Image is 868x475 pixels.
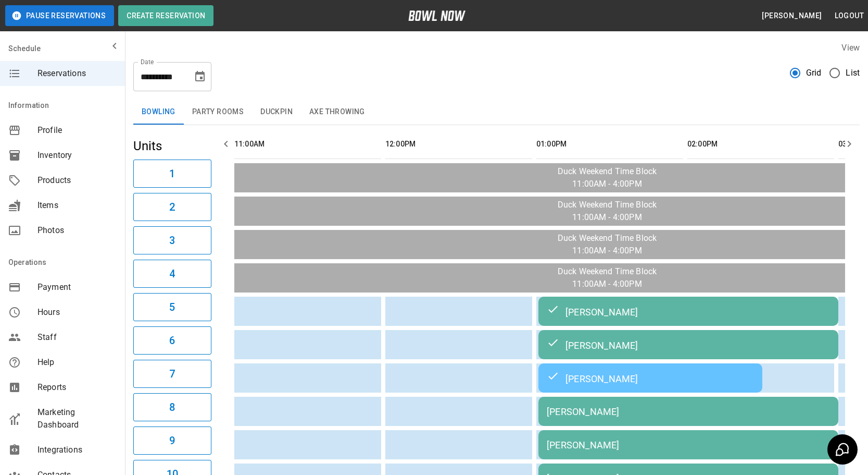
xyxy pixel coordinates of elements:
h6: 1 [169,165,175,182]
button: 5 [133,293,211,321]
span: Marketing Dashboard [37,406,117,431]
span: Inventory [37,149,117,162]
div: [PERSON_NAME] [547,440,830,450]
button: 3 [133,226,211,254]
span: Grid [806,67,822,79]
th: 01:00PM [536,129,683,159]
th: 12:00PM [385,129,532,159]
div: [PERSON_NAME] [547,372,754,384]
button: Bowling [133,100,184,125]
button: 6 [133,326,211,355]
h6: 6 [169,332,175,349]
div: [PERSON_NAME] [547,305,830,318]
div: [PERSON_NAME] [547,406,830,417]
span: Reservations [37,67,117,80]
button: 8 [133,393,211,421]
h6: 9 [169,432,175,449]
span: Products [37,174,117,187]
button: Logout [831,6,868,26]
button: 9 [133,427,211,455]
span: Integrations [37,444,117,456]
div: [PERSON_NAME] [547,338,830,351]
th: 02:00PM [687,129,834,159]
button: 1 [133,160,211,188]
th: 11:00AM [234,129,381,159]
button: [PERSON_NAME] [758,6,826,26]
span: Help [37,356,117,369]
h6: 4 [169,265,175,282]
button: Pause Reservations [5,5,114,26]
img: logo [408,10,466,21]
h6: 8 [169,399,175,416]
span: Photos [37,224,117,237]
h6: 3 [169,232,175,249]
button: Axe Throwing [301,100,373,125]
span: Staff [37,331,117,344]
span: List [846,67,860,79]
button: Party Rooms [184,100,252,125]
h6: 5 [169,299,175,315]
button: Choose date, selected date is Sep 14, 2025 [190,66,210,87]
span: Items [37,199,117,212]
button: Duckpin [252,100,301,125]
span: Hours [37,306,117,319]
h6: 2 [169,199,175,215]
h6: 7 [169,366,175,382]
span: Reports [37,381,117,394]
label: View [841,43,860,53]
span: Profile [37,124,117,137]
button: 7 [133,360,211,388]
button: 4 [133,260,211,288]
button: Create Reservation [118,5,213,26]
div: inventory tabs [133,100,860,125]
span: Payment [37,281,117,294]
h5: Units [133,138,211,154]
button: 2 [133,193,211,221]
